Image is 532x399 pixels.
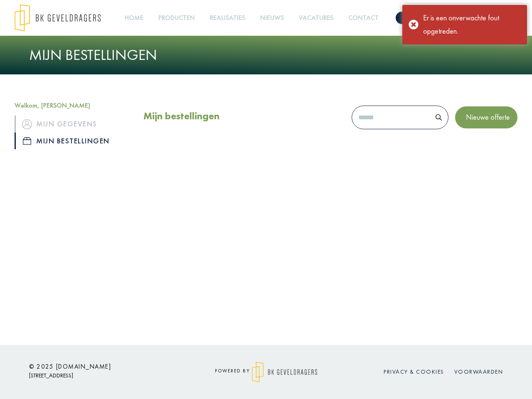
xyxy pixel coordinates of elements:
img: icon [23,137,31,145]
img: icon [22,119,32,129]
h1: Mijn bestellingen [29,46,503,64]
img: logo [252,362,317,382]
a: Contact [345,9,382,27]
a: Privacy & cookies [384,368,444,375]
a: Realisaties [207,9,249,27]
h2: Mijn bestellingen [143,110,219,122]
a: Vacatures [296,9,337,27]
a: Offerte [396,12,436,24]
a: iconMijn gegevens [15,116,131,132]
img: logo [15,4,101,32]
h6: © 2025 [DOMAIN_NAME] [29,363,179,370]
div: powered by [191,362,341,382]
h5: Welkom, [PERSON_NAME] [15,101,131,109]
a: Voorwaarden [454,368,503,375]
img: search.svg [436,114,442,121]
div: Er is een onverwachte fout opgetreden. [423,11,521,38]
button: Nieuwe offerte [455,106,517,128]
a: Producten [155,9,198,27]
a: Home [121,9,147,27]
a: iconMijn bestellingen [15,133,131,149]
p: [STREET_ADDRESS] [29,370,179,381]
span: Nieuwe offerte [463,112,510,122]
a: Nieuws [257,9,287,27]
